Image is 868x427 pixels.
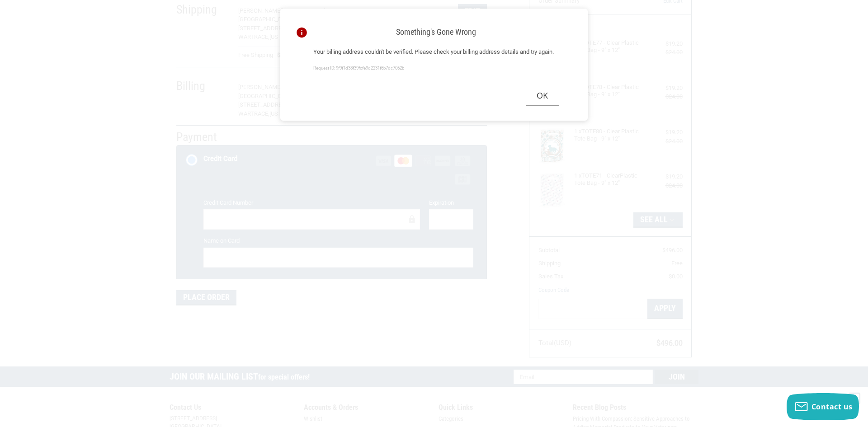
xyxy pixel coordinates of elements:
[526,86,559,106] button: Ok
[787,393,859,420] button: Contact us
[336,66,404,70] span: 9f9f1d38f39fcfe9d2231f6b7dc7062b
[396,27,476,37] span: Something's gone wrong
[811,402,853,412] span: Contact us
[313,66,335,70] span: Request ID:
[313,47,559,56] p: Your billing address couldn't be verified. Please check your billing address details and try again.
